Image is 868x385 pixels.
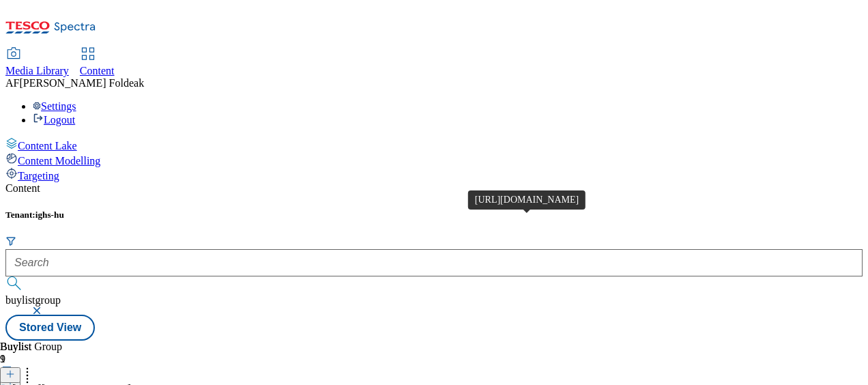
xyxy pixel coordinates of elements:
span: buylistgroup [5,294,61,306]
span: Content [80,65,115,76]
a: Logout [33,114,75,126]
span: Content Modelling [18,155,100,167]
a: Targeting [5,167,863,182]
span: Targeting [18,170,59,182]
span: Content Lake [18,140,77,152]
span: AF [5,77,19,89]
input: Search [5,249,863,276]
span: ighs-hu [35,210,64,220]
span: [PERSON_NAME] Foldeak [19,77,144,89]
svg: Search Filters [5,236,16,246]
button: Stored View [5,315,95,341]
a: Settings [33,100,76,112]
a: Content Lake [5,137,863,152]
div: Content [5,182,863,195]
a: Content Modelling [5,152,863,167]
h5: Tenant: [5,210,863,220]
a: Content [80,48,115,77]
a: Media Library [5,48,69,77]
span: Media Library [5,65,69,76]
